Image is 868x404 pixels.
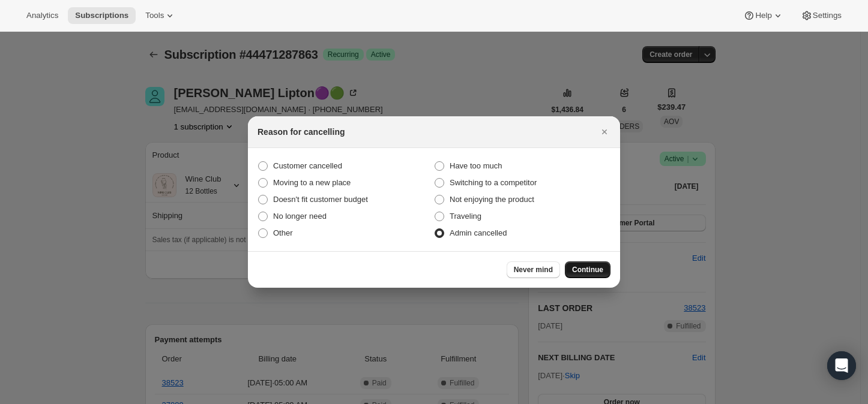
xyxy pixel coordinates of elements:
[273,212,327,221] span: No longer need
[19,7,65,24] button: Analytics
[273,195,368,204] span: Doesn't fit customer budget
[273,228,293,237] span: Other
[572,265,603,275] span: Continue
[450,212,481,221] span: Traveling
[273,161,342,170] span: Customer cancelled
[827,351,856,380] div: Open Intercom Messenger
[596,123,613,140] button: Close
[755,11,771,20] span: Help
[565,261,610,278] button: Continue
[26,11,58,20] span: Analytics
[450,228,507,237] span: Admin cancelled
[794,7,849,24] button: Settings
[507,261,560,278] button: Never mind
[258,126,345,138] h2: Reason for cancelling
[145,11,164,20] span: Tools
[138,7,183,24] button: Tools
[75,11,128,20] span: Subscriptions
[273,178,351,187] span: Moving to a new place
[450,195,534,204] span: Not enjoying the product
[450,178,537,187] span: Switching to a competitor
[813,11,842,20] span: Settings
[514,265,553,275] span: Never mind
[68,7,136,24] button: Subscriptions
[450,161,502,170] span: Have too much
[736,7,791,24] button: Help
